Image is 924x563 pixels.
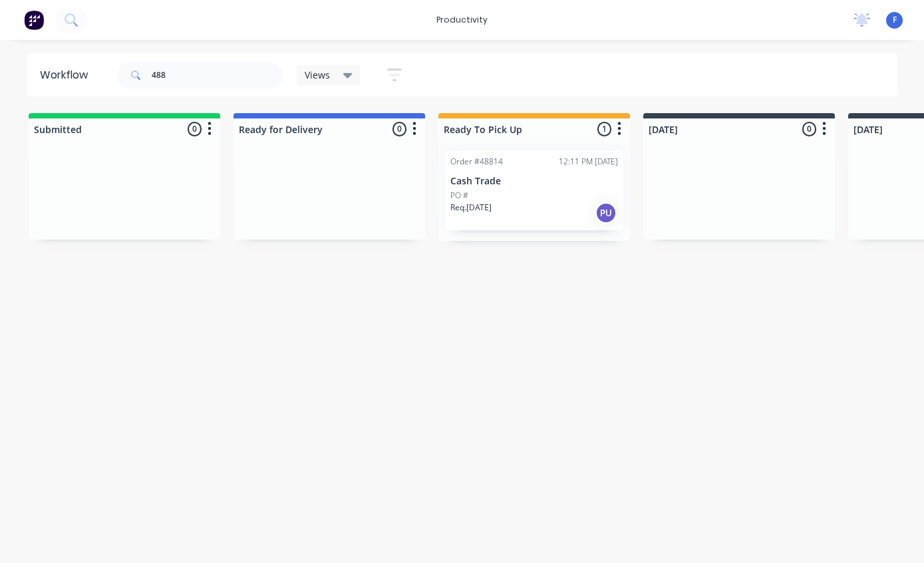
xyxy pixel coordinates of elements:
p: Cash Trade [450,176,618,187]
input: Search for orders... [152,62,283,89]
img: Factory [24,10,44,30]
div: Workflow [40,67,94,83]
div: productivity [430,10,494,30]
p: PO # [450,190,468,202]
span: F [893,14,897,26]
div: PU [595,202,617,224]
div: Order #4881412:11 PM [DATE]Cash TradePO #Req.[DATE]PU [445,150,623,230]
p: Req. [DATE] [450,202,492,214]
div: 12:11 PM [DATE] [559,156,618,168]
div: Order #48814 [450,156,503,168]
span: Views [305,68,330,82]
